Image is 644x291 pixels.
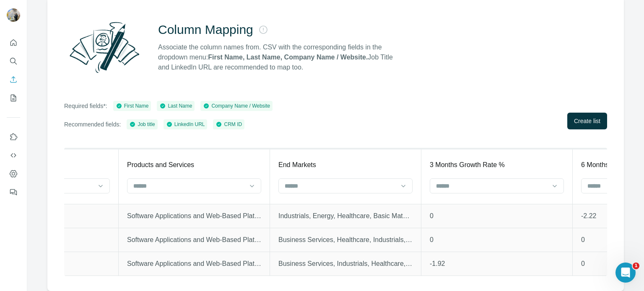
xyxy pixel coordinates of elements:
[159,102,192,110] div: Last Name
[127,211,261,221] p: Software Applications and Web-Based Platforms
[7,148,20,163] button: Use Surfe API
[166,121,205,128] div: LinkedIn URL
[116,102,149,110] div: First Name
[158,42,400,72] p: Associate the column names from. CSV with the corresponding fields in the dropdown menu: Job Titl...
[574,117,600,125] span: Create list
[278,211,413,221] p: Industrials, Energy, Healthcare, Basic Materials
[430,259,564,269] p: -1.92
[278,235,413,245] p: Business Services, Healthcare, Industrials, Government, Finance, Technology
[127,259,261,269] p: Software Applications and Web-Based Platforms
[7,90,20,106] button: My lists
[127,160,194,170] p: Products and Services
[7,72,20,87] button: Enrich CSV
[430,235,564,245] p: 0
[64,120,121,129] p: Recommended fields:
[633,263,639,269] span: 1
[430,211,564,221] p: 0
[7,35,20,50] button: Quick start
[203,102,270,110] div: Company Name / Website
[7,166,20,181] button: Dashboard
[64,17,145,77] img: Surfe Illustration - Column Mapping
[7,54,20,69] button: Search
[158,22,253,37] h2: Column Mapping
[7,129,20,144] button: Use Surfe on LinkedIn
[64,102,107,110] p: Required fields*:
[430,160,505,170] p: 3 Months Growth Rate %
[7,185,20,200] button: Feedback
[615,263,636,283] iframe: Intercom live chat
[278,160,316,170] p: End Markets
[567,113,607,129] button: Create list
[216,121,242,128] div: CRM ID
[208,54,368,61] strong: First Name, Last Name, Company Name / Website.
[129,121,155,128] div: Job title
[7,8,20,22] img: Avatar
[127,235,261,245] p: Software Applications and Web-Based Platforms
[278,259,413,269] p: Business Services, Industrials, Healthcare, Finance, Government, Education, Technology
